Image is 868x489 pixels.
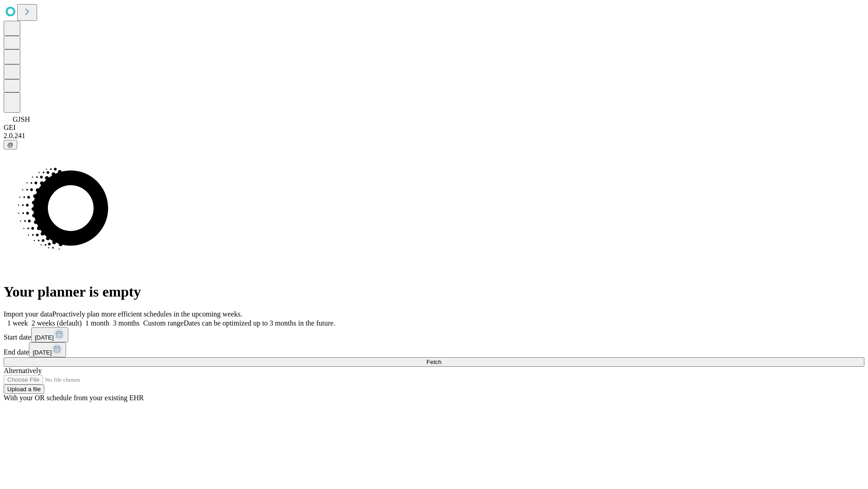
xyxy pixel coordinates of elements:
button: Fetch [4,357,864,367]
span: GJSH [13,115,30,123]
button: [DATE] [31,327,68,342]
span: Custom range [143,319,184,327]
div: End date [4,342,864,357]
span: Proactively plan more efficient schedules in the upcoming weeks. [52,310,242,318]
span: 2 weeks (default) [32,319,82,327]
div: GEI [4,124,864,132]
span: 3 months [113,319,140,327]
span: Dates can be optimized up to 3 months in the future. [184,319,335,327]
div: 2.0.241 [4,132,864,140]
button: @ [4,140,17,149]
h1: Your planner is empty [4,283,864,300]
span: @ [7,141,14,148]
span: [DATE] [35,334,54,341]
button: Upload a file [4,384,44,394]
div: Start date [4,327,864,342]
span: 1 week [7,319,28,327]
span: Fetch [426,359,441,365]
button: [DATE] [29,342,66,357]
span: [DATE] [33,349,52,356]
span: 1 month [85,319,109,327]
span: Alternatively [4,367,42,374]
span: Import your data [4,310,52,318]
span: With your OR schedule from your existing EHR [4,394,144,402]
